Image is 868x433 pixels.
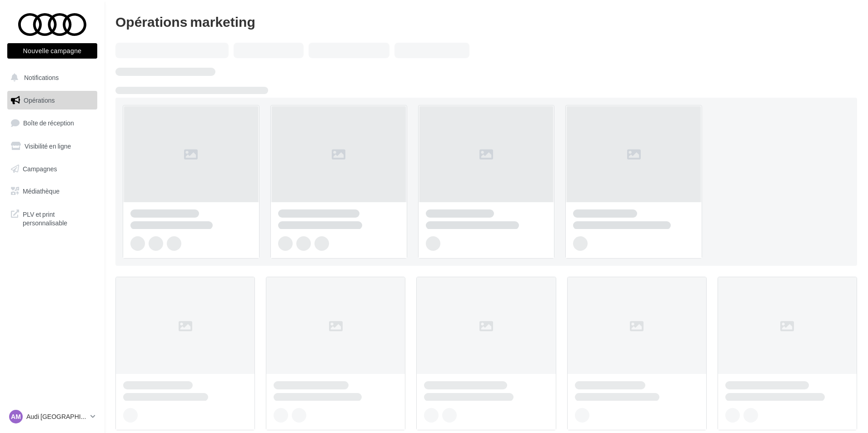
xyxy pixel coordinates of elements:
span: Visibilité en ligne [25,142,71,150]
span: Boîte de réception [23,119,74,127]
a: Boîte de réception [5,113,99,133]
p: Audi [GEOGRAPHIC_DATA] [26,412,87,421]
button: Nouvelle campagne [7,43,97,59]
span: PLV et print personnalisable [23,208,94,228]
a: Campagnes [5,159,99,179]
a: AM Audi [GEOGRAPHIC_DATA] [7,408,97,425]
a: PLV et print personnalisable [5,204,99,231]
span: Opérations [24,96,55,104]
a: Opérations [5,91,99,110]
span: AM [11,412,21,421]
div: Opérations marketing [115,15,857,28]
span: Notifications [24,74,59,81]
button: Notifications [5,68,95,87]
span: Campagnes [23,164,57,172]
a: Médiathèque [5,182,99,201]
a: Visibilité en ligne [5,137,99,156]
span: Médiathèque [23,187,60,195]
